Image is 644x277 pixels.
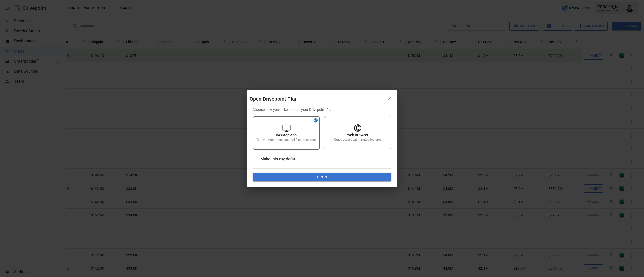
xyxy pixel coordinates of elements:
p: Quick access with limited features [334,137,381,142]
p: Choose how you'd like to open your Drivepoint Plan [253,107,391,112]
p: Desktop App [276,133,297,138]
div: Open Drivepoint Plan [250,95,384,103]
span: Make this my default [260,156,299,162]
p: Better performance and full feature access [257,138,315,142]
button: Open [253,173,391,182]
p: Web Browser [347,132,369,137]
